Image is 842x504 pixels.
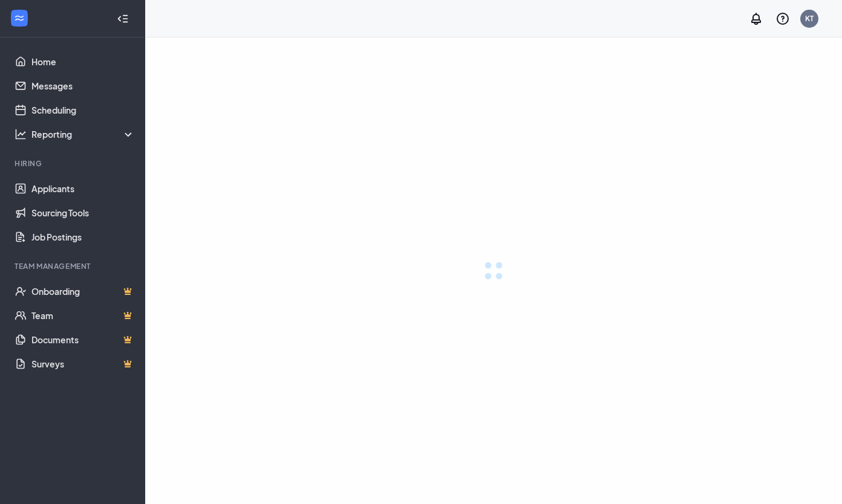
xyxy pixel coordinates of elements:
div: KT [805,13,814,24]
div: Hiring [15,158,132,169]
a: Messages [31,74,135,98]
svg: QuestionInfo [775,11,790,26]
svg: WorkstreamLogo [13,12,25,24]
a: TeamCrown [31,303,135,328]
a: Sourcing Tools [31,201,135,225]
svg: Analysis [15,128,27,140]
svg: Collapse [117,13,129,25]
div: Team Management [15,261,132,271]
a: Home [31,50,135,74]
svg: Notifications [749,11,763,26]
div: Reporting [31,128,135,140]
a: Scheduling [31,98,135,122]
a: Applicants [31,176,135,201]
a: OnboardingCrown [31,279,135,303]
a: Job Postings [31,225,135,249]
a: DocumentsCrown [31,328,135,352]
a: SurveysCrown [31,352,135,376]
